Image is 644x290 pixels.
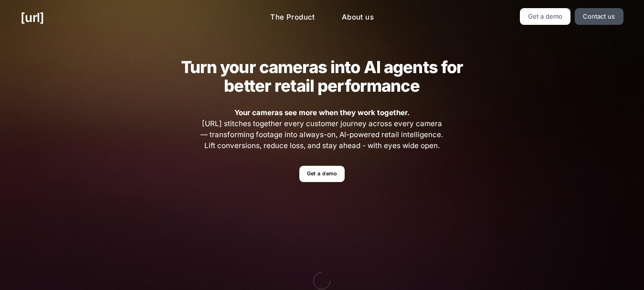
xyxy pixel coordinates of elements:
strong: Your cameras see more when they work together. [234,108,410,117]
a: Get a demo [299,166,345,183]
a: About us [334,8,381,27]
span: [URL] stitches together every customer journey across every camera — transforming footage into al... [200,107,445,151]
a: [URL] [21,8,44,27]
a: Get a demo [520,8,571,25]
h2: Turn your cameras into AI agents for better retail performance [166,58,478,95]
a: The Product [263,8,323,27]
a: Contact us [575,8,623,25]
